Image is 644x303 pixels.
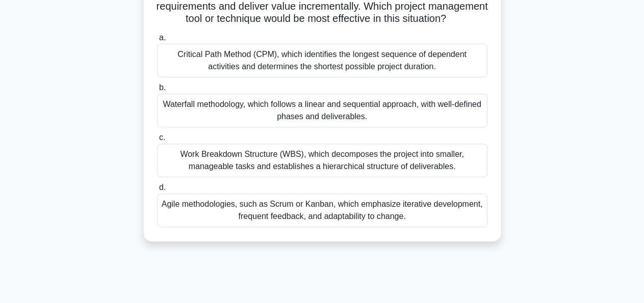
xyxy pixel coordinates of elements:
span: d. [159,183,166,191]
div: Critical Path Method (CPM), which identifies the longest sequence of dependent activities and det... [157,44,487,77]
div: Waterfall methodology, which follows a linear and sequential approach, with well-defined phases a... [157,94,487,127]
span: c. [159,133,165,142]
div: Agile methodologies, such as Scrum or Kanban, which emphasize iterative development, frequent fee... [157,194,487,227]
span: b. [159,83,166,92]
div: Work Breakdown Structure (WBS), which decomposes the project into smaller, manageable tasks and e... [157,144,487,177]
span: a. [159,33,166,42]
